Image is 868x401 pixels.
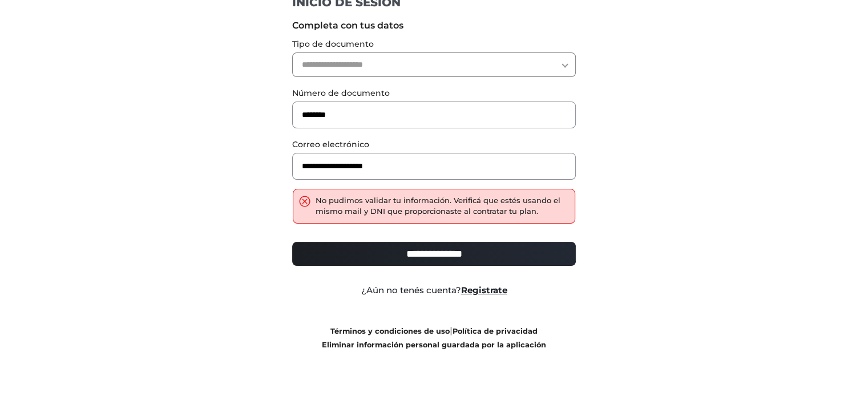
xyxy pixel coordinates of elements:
div: ¿Aún no tenés cuenta? [284,284,584,297]
label: Número de documento [292,87,576,99]
label: Correo electrónico [292,139,576,151]
a: Términos y condiciones de uso [330,327,450,335]
a: Política de privacidad [453,327,538,335]
div: No pudimos validar tu información. Verificá que estés usando el mismo mail y DNI que proporcionas... [316,195,569,217]
label: Tipo de documento [292,38,576,50]
a: Registrate [461,285,507,295]
a: Eliminar información personal guardada por la aplicación [322,341,546,349]
div: | [284,324,584,351]
label: Completa con tus datos [292,19,576,33]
